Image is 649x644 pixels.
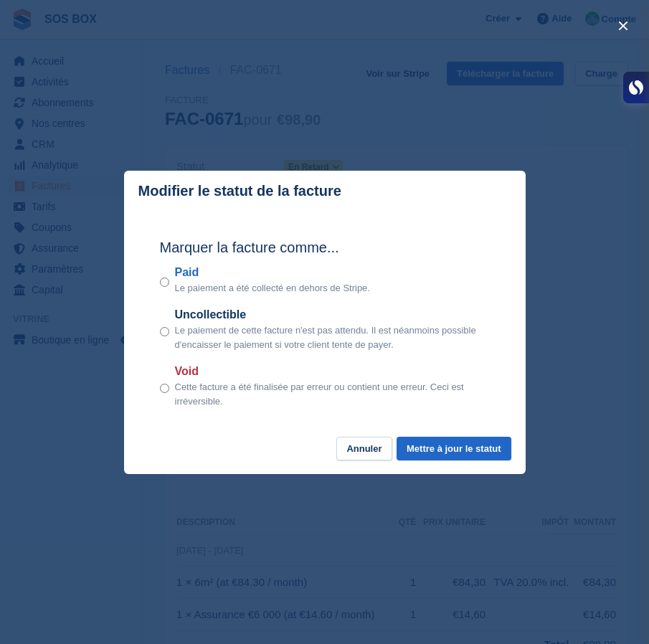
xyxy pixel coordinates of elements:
[160,237,490,258] h2: Marquer la facture comme...
[175,323,490,351] p: Le paiement de cette facture n'est pas attendu. Il est néanmoins possible d'encaisser le paiement...
[612,14,635,37] button: close
[175,306,490,323] label: Uncollectible
[175,264,370,281] label: Paid
[175,281,370,295] p: Le paiement a été collecté en dehors de Stripe.
[397,437,511,460] button: Mettre à jour le statut
[175,363,490,380] label: Void
[138,183,341,199] p: Modifier le statut de la facture
[175,380,490,408] p: Cette facture a été finalisée par erreur ou contient une erreur. Ceci est irréversible.
[336,437,392,460] button: Annuler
